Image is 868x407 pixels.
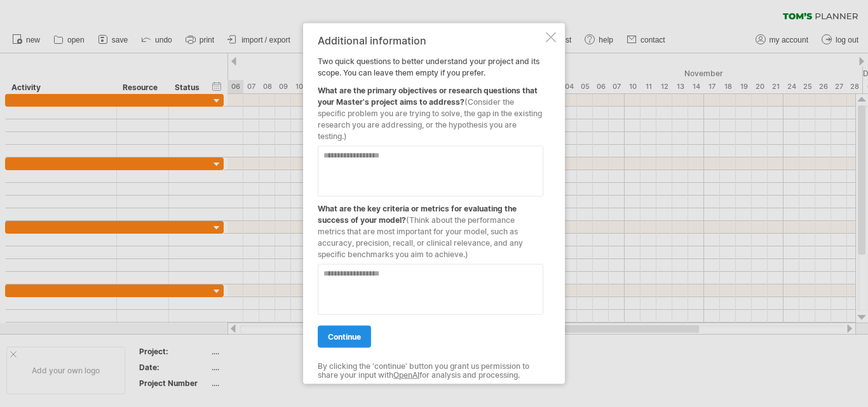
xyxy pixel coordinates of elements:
[318,325,371,347] a: continue
[318,361,543,380] div: By clicking the 'continue' button you grant us permission to share your input with for analysis a...
[318,78,543,142] div: What are the primary objectives or research questions that your Master's project aims to address?
[318,34,543,373] div: Two quick questions to better understand your project and its scope. You can leave them empty if ...
[318,215,523,258] span: (Think about the performance metrics that are most important for your model, such as accuracy, pr...
[393,370,419,380] a: OpenAI
[318,34,543,46] div: Additional information
[328,331,361,341] span: continue
[318,196,543,260] div: What are the key criteria or metrics for evaluating the success of your model?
